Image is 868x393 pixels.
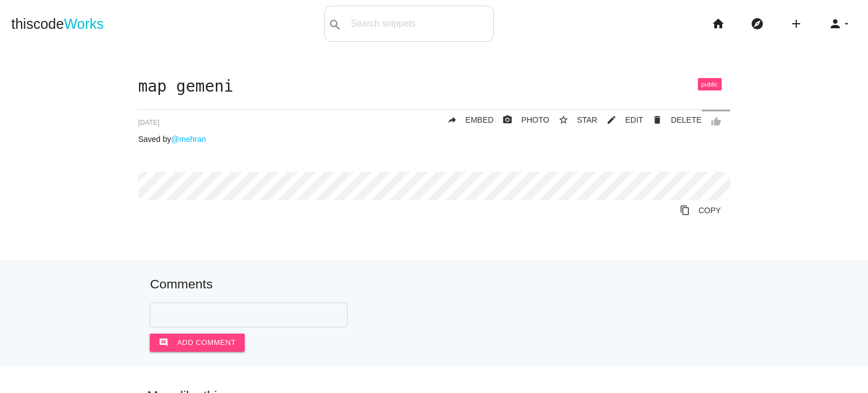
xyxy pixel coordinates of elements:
a: thiscodeWorks [11,6,104,42]
i: add [789,6,803,42]
span: EDIT [625,115,643,124]
h1: map gemeni [138,78,730,96]
i: person [828,6,842,42]
span: DELETE [671,115,701,124]
i: arrow_drop_down [842,6,851,42]
a: Copy to Clipboard [671,200,730,221]
i: explore [750,6,764,42]
i: star_border [558,110,568,130]
i: search [328,7,342,43]
span: PHOTO [521,115,549,124]
button: search [325,6,345,41]
a: mode_editEDIT [597,110,643,130]
a: photo_cameraPHOTO [493,110,549,130]
span: Works [64,16,103,32]
i: reply [447,110,457,130]
a: Delete Post [643,110,701,130]
span: STAR [577,115,597,124]
i: content_copy [680,200,690,221]
i: comment [159,334,168,352]
input: Search snippets [345,12,493,36]
i: photo_camera [502,110,513,130]
a: replyEMBED [438,110,494,130]
p: Saved by [138,135,730,144]
i: home [711,6,725,42]
i: mode_edit [606,110,617,130]
button: star_borderSTAR [549,110,597,130]
button: commentAdd comment [150,334,245,352]
h5: Comments [150,277,718,291]
span: EMBED [466,115,494,124]
i: delete [652,110,662,130]
span: [DATE] [138,119,159,127]
a: @mehran [171,135,206,144]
